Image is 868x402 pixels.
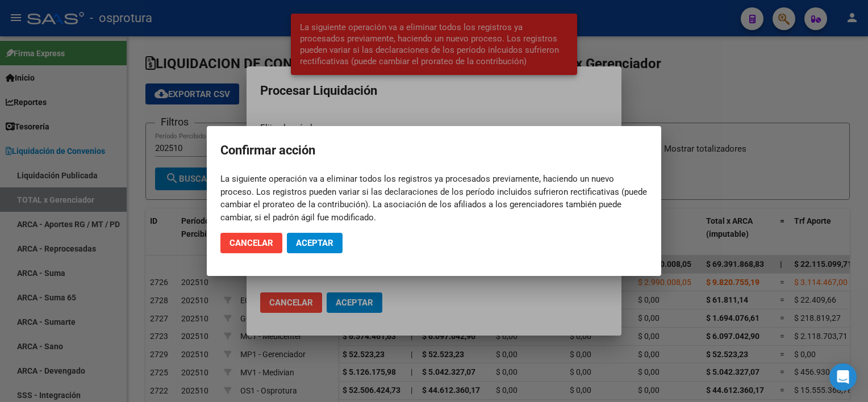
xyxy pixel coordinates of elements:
[207,173,661,224] mat-dialog-content: La siguiente operación va a eliminar todos los registros ya procesados previamente, haciendo un n...
[229,238,273,248] span: Cancelar
[829,363,857,391] div: Open Intercom Messenger
[287,233,343,253] button: Aceptar
[220,233,282,253] button: Cancelar
[296,238,333,248] span: Aceptar
[220,140,648,161] h2: Confirmar acción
